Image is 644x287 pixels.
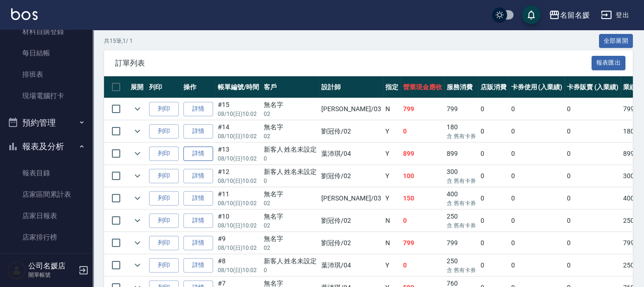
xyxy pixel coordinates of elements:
[264,154,317,163] p: 0
[115,59,592,68] span: 訂單列表
[565,76,621,98] th: 卡券販賣 (入業績)
[264,221,317,230] p: 02
[592,58,626,67] a: 報表匯出
[401,165,444,187] td: 100
[264,256,317,266] div: 新客人 姓名未設定
[509,165,565,187] td: 0
[509,120,565,142] td: 0
[565,165,621,187] td: 0
[264,100,317,110] div: 無名字
[183,236,213,250] a: 詳情
[4,42,89,64] a: 每日結帳
[130,147,144,160] button: expand row
[319,210,383,232] td: 劉冠伶 /02
[4,134,89,159] button: 報表及分析
[509,254,565,276] td: 0
[7,261,26,280] img: Person
[509,210,565,232] td: 0
[401,187,444,209] td: 150
[264,244,317,252] p: 02
[383,120,401,142] td: Y
[447,221,476,230] p: 含 舊有卡券
[4,227,89,248] a: 店家排行榜
[565,187,621,209] td: 0
[149,191,179,206] button: 列印
[401,120,444,142] td: 0
[130,191,144,205] button: expand row
[264,189,317,199] div: 無名字
[264,110,317,118] p: 02
[128,76,147,98] th: 展開
[149,102,179,116] button: 列印
[509,98,565,120] td: 0
[218,266,259,274] p: 08/10 (日) 10:02
[478,76,509,98] th: 店販消費
[509,143,565,165] td: 0
[4,248,89,270] a: 互助日報表
[565,210,621,232] td: 0
[478,232,509,254] td: 0
[509,232,565,254] td: 0
[599,34,633,48] button: 全部展開
[149,258,179,273] button: 列印
[444,143,478,165] td: 899
[149,236,179,250] button: 列印
[545,6,593,25] button: 名留名媛
[218,132,259,140] p: 08/10 (日) 10:02
[4,21,89,42] a: 材料自購登錄
[215,143,261,165] td: #13
[565,232,621,254] td: 0
[444,120,478,142] td: 180
[104,37,133,45] p: 共 15 筆, 1 / 1
[383,254,401,276] td: Y
[183,258,213,273] a: 詳情
[183,147,213,161] a: 詳情
[319,254,383,276] td: 葉沛琪 /04
[565,98,621,120] td: 0
[215,232,261,254] td: #9
[11,8,38,20] img: Logo
[215,165,261,187] td: #12
[130,258,144,272] button: expand row
[401,143,444,165] td: 899
[183,169,213,183] a: 詳情
[383,143,401,165] td: Y
[509,187,565,209] td: 0
[509,76,565,98] th: 卡券使用 (入業績)
[383,165,401,187] td: Y
[149,124,179,139] button: 列印
[264,177,317,185] p: 0
[264,132,317,140] p: 02
[4,205,89,227] a: 店家日報表
[218,154,259,163] p: 08/10 (日) 10:02
[4,162,89,184] a: 報表目錄
[183,124,213,139] a: 詳情
[264,266,317,274] p: 0
[4,85,89,107] a: 現場電腦打卡
[401,98,444,120] td: 799
[28,261,76,271] h5: 公司名媛店
[401,76,444,98] th: 營業現金應收
[4,111,89,135] button: 預約管理
[215,120,261,142] td: #14
[215,210,261,232] td: #10
[149,169,179,183] button: 列印
[444,76,478,98] th: 服務消費
[264,122,317,132] div: 無名字
[319,76,383,98] th: 設計師
[130,102,144,116] button: expand row
[383,210,401,232] td: N
[444,187,478,209] td: 400
[447,266,476,274] p: 含 舊有卡券
[447,132,476,140] p: 含 舊有卡券
[261,76,319,98] th: 客戶
[444,254,478,276] td: 250
[183,191,213,206] a: 詳情
[28,271,76,279] p: 開單帳號
[215,98,261,120] td: #15
[130,214,144,227] button: expand row
[264,212,317,221] div: 無名字
[565,120,621,142] td: 0
[319,165,383,187] td: 劉冠伶 /02
[264,234,317,244] div: 無名字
